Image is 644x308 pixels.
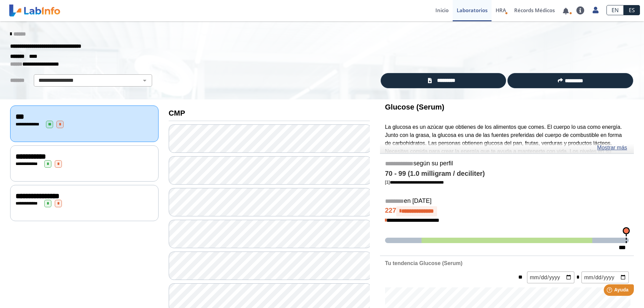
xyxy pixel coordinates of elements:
[584,282,637,301] iframe: Help widget launcher
[496,7,506,14] span: HRA
[597,144,627,152] a: Mostrar más
[385,160,629,168] h5: según su perfil
[581,271,629,283] input: mm/dd/yyyy
[385,103,445,111] b: Glucose (Serum)
[385,206,629,216] h4: 227
[385,197,629,205] h5: en [DATE]
[606,5,624,15] a: EN
[624,5,640,15] a: ES
[169,109,185,117] b: CMP
[385,180,444,185] a: [1]
[385,123,629,172] p: La glucosa es un azúcar que obtienes de los alimentos que comes. El cuerpo lo usa como energía. J...
[385,170,629,178] h4: 70 - 99 (1.0 milligram / deciliter)
[527,271,574,283] input: mm/dd/yyyy
[385,260,462,266] b: Tu tendencia Glucose (Serum)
